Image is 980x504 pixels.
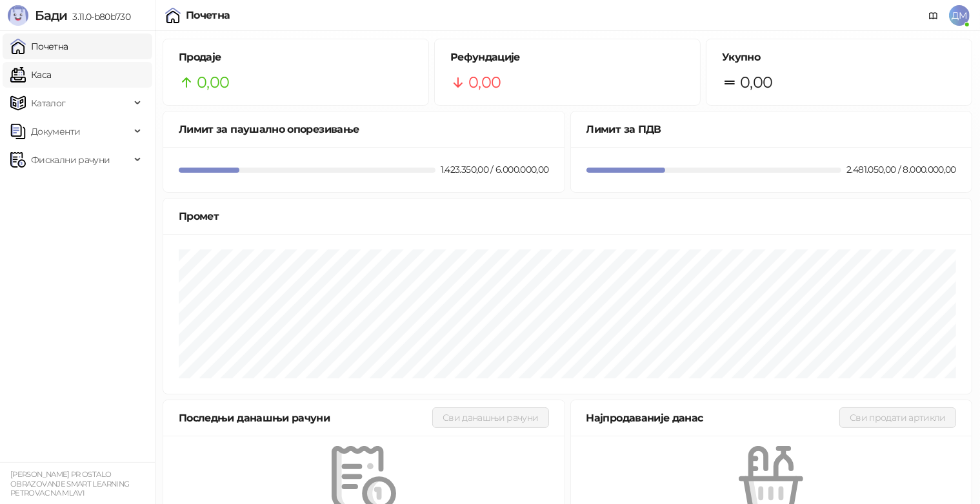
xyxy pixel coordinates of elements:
h5: Рефундације [450,50,685,65]
button: Сви продати артикли [839,407,956,428]
h5: Продаје [179,50,413,65]
div: Лимит за паушално опорезивање [179,121,549,137]
span: Каталог [31,90,66,116]
div: Најпродаваније данас [586,410,840,426]
span: Бади [35,8,67,23]
span: Фискални рачуни [31,147,110,173]
span: Документи [31,119,80,144]
div: 1.423.350,00 / 6.000.000,00 [438,162,552,177]
img: Logo [8,5,28,26]
span: ДМ [949,5,970,26]
span: 3.11.0-b80b730 [67,11,130,23]
div: Промет [179,208,956,224]
span: 0,00 [197,70,229,95]
span: 0,00 [740,70,772,95]
small: [PERSON_NAME] PR OSTALO OBRAZOVANJE SMART LEARNING PETROVAC NA MLAVI [10,470,129,498]
div: 2.481.050,00 / 8.000.000,00 [844,162,959,177]
a: Документација [923,5,944,26]
button: Сви данашњи рачуни [432,407,548,428]
div: Последњи данашњи рачуни [179,410,432,426]
div: Почетна [186,10,230,21]
h5: Укупно [722,50,956,65]
a: Каса [10,62,51,88]
div: Лимит за ПДВ [586,121,957,137]
a: Почетна [10,34,68,59]
span: 0,00 [468,70,501,95]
